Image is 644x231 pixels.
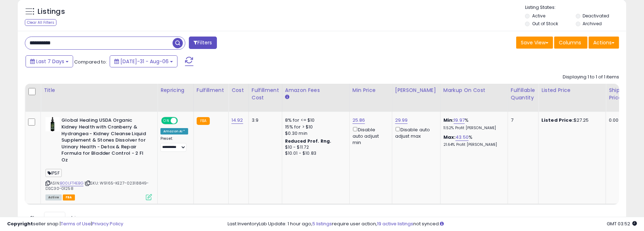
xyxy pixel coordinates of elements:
a: 25.86 [353,117,365,124]
strong: Copyright [7,220,33,227]
div: $27.25 [541,117,600,123]
label: Out of Stock [532,21,558,27]
button: Filters [189,37,217,49]
div: Disable auto adjust min [353,126,387,146]
div: $10.01 - $10.83 [285,150,344,156]
a: Privacy Policy [92,220,123,227]
div: Preset: [160,136,188,152]
span: All listings currently available for purchase on Amazon [45,194,62,200]
b: Global Healing USDA Organic Kidney Health with Cranberry & Hydrangea - Kidney Cleanse Liquid Supp... [61,117,148,165]
div: % [443,117,502,130]
th: The percentage added to the cost of goods (COGS) that forms the calculator for Min & Max prices. [440,84,508,112]
div: Last InventoryLab Update: 1 hour ago, require user action, not synced. [228,221,637,227]
button: Columns [554,37,588,49]
span: Compared to: [74,59,107,65]
small: FBA [197,117,210,125]
b: Max: [443,134,456,141]
div: $10 - $11.72 [285,144,344,150]
span: Last 7 Days [36,58,64,65]
span: IPSF [45,169,62,177]
a: B00LFT4EBG [60,180,83,186]
div: [PERSON_NAME] [395,87,437,94]
a: 19.97 [454,117,465,124]
a: 43.50 [455,134,469,141]
div: Amazon AI * [160,128,188,134]
div: $0.30 min [285,130,344,137]
span: OFF [177,118,188,124]
a: 19 active listings [377,220,413,227]
label: Deactivated [583,13,610,19]
div: ASIN: [45,117,152,199]
b: Reduced Prof. Rng. [285,138,332,144]
span: 2025-08-14 03:52 GMT [607,220,637,227]
p: 21.64% Profit [PERSON_NAME] [443,142,502,147]
span: ON [162,118,171,124]
div: Fulfillment Cost [252,87,279,101]
div: Ship Price [609,87,623,101]
p: 11.52% Profit [PERSON_NAME] [443,126,502,131]
button: Actions [589,37,619,49]
div: Repricing [160,87,191,94]
a: 5 listings [312,220,332,227]
div: Clear All Filters [25,19,56,26]
span: Columns [559,39,581,46]
div: 0.00 [609,117,621,123]
div: Title [44,87,154,94]
span: | SKU: W9165-KE27-02318849-DSC30-G1258 [45,180,149,191]
button: [DATE]-31 - Aug-06 [110,55,178,67]
p: Listing States: [525,4,626,11]
div: % [443,134,502,147]
div: Cost [231,87,246,94]
div: 15% for > $10 [285,124,344,130]
span: FBA [63,194,75,200]
div: Listed Price [541,87,603,94]
button: Last 7 Days [26,55,73,67]
span: [DATE]-31 - Aug-06 [120,58,169,65]
span: Show: entries [30,214,81,221]
div: 8% for <= $10 [285,117,344,123]
div: Fulfillable Quantity [511,87,535,101]
button: Save View [516,37,553,49]
div: 7 [511,117,533,123]
div: Fulfillment [197,87,225,94]
div: Min Price [353,87,389,94]
div: seller snap | | [7,221,123,227]
a: 14.92 [231,117,243,124]
b: Listed Price: [541,117,574,123]
small: Amazon Fees. [285,94,289,100]
a: 29.99 [395,117,408,124]
div: 3.9 [252,117,277,123]
a: Terms of Use [61,220,91,227]
b: Min: [443,117,454,123]
div: Disable auto adjust max [395,126,435,139]
div: Amazon Fees [285,87,346,94]
img: 31cn8OSQWwL._SL40_.jpg [45,117,60,131]
div: Markup on Cost [443,87,505,94]
div: Displaying 1 to 1 of 1 items [563,74,619,81]
label: Archived [583,21,602,27]
h5: Listings [38,7,65,17]
label: Active [532,13,545,19]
